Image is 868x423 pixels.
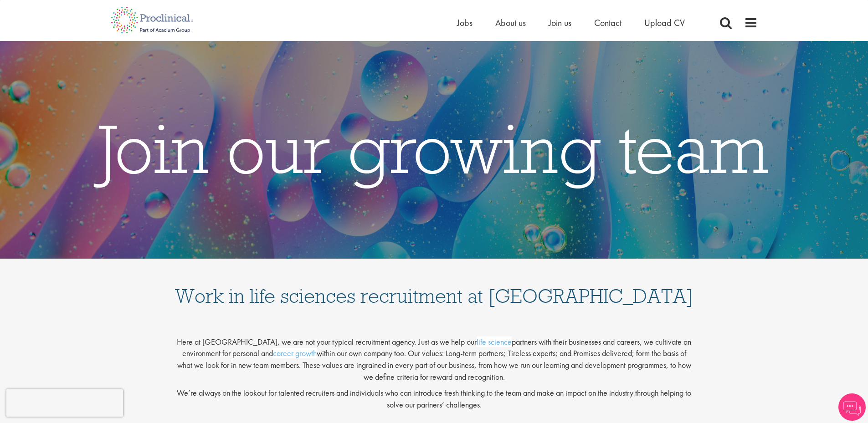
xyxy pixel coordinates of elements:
h1: Work in life sciences recruitment at [GEOGRAPHIC_DATA] [175,268,694,306]
a: Contact [594,17,621,29]
iframe: reCAPTCHA [6,389,123,417]
a: Join us [549,17,571,29]
a: life science [477,336,512,347]
p: Here at [GEOGRAPHIC_DATA], we are not your typical recruitment agency. Just as we help our partne... [175,329,694,383]
a: Jobs [457,17,473,29]
p: We’re always on the lookout for talented recruiters and individuals who can introduce fresh think... [175,387,694,410]
img: Chatbot [838,393,866,421]
a: career growth [273,348,317,358]
a: About us [495,17,526,29]
a: Upload CV [644,17,685,29]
